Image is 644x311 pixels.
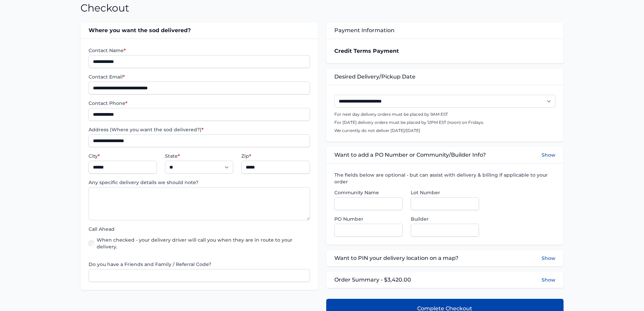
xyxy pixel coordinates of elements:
[334,276,411,284] span: Order Summary - $3,420.00
[97,237,310,250] label: When checked - your delivery driver will call you when they are in route to your delivery.
[89,226,310,232] label: Call Ahead
[334,189,403,196] label: Community Name
[89,100,310,107] label: Contact Phone
[334,120,555,125] p: For [DATE] delivery orders must be placed by 12PM EST (noon) on Fridays.
[334,216,403,222] label: PO Number
[411,189,479,196] label: Lot Number
[411,216,479,222] label: Builder
[334,151,486,159] span: Want to add a PO Number or Community/Builder Info?
[326,69,564,85] div: Desired Delivery/Pickup Date
[334,128,555,133] p: We currently do not deliver [DATE]/[DATE]
[326,22,564,39] div: Payment Information
[89,126,310,133] label: Address (Where you want the sod delivered?)
[542,151,555,159] button: Show
[334,254,458,262] span: Want to PIN your delivery location on a map?
[334,48,399,54] strong: Credit Terms Payment
[542,276,555,283] button: Show
[89,261,310,268] label: Do you have a Friends and Family / Referral Code?
[89,153,157,159] label: City
[165,153,233,159] label: State
[89,73,310,80] label: Contact Email
[80,22,318,39] div: Where you want the sod delivered?
[80,2,129,14] h1: Checkout
[89,47,310,54] label: Contact Name
[241,153,310,159] label: Zip
[89,179,310,186] label: Any specific delivery details we should note?
[334,112,555,117] p: For next day delivery orders must be placed by 9AM EST
[542,254,555,262] button: Show
[334,172,555,185] label: The fields below are optional - but can assist with delivery & billing if applicable to your order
